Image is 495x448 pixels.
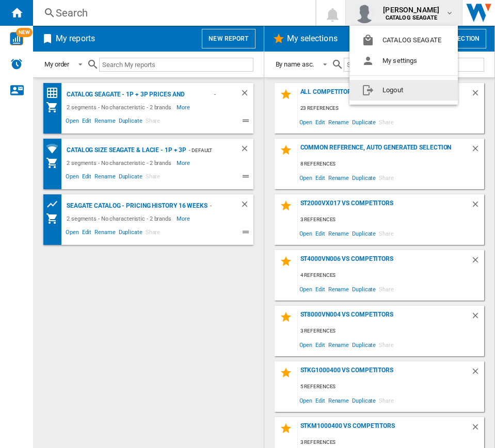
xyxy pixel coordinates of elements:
button: My settings [349,51,458,71]
button: Logout [349,80,458,101]
button: CATALOG SEAGATE [349,30,458,51]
